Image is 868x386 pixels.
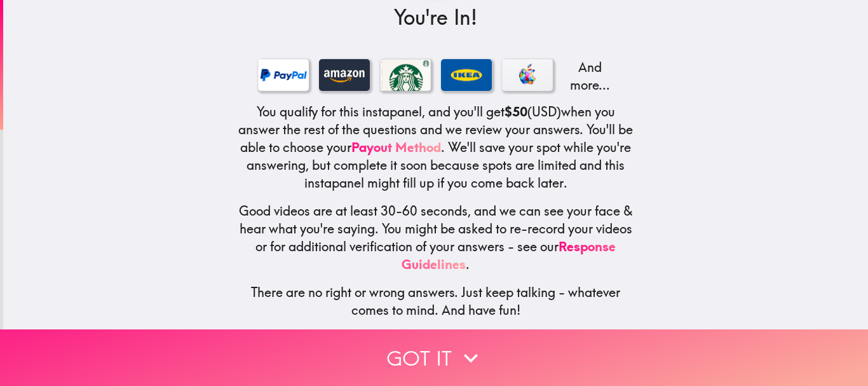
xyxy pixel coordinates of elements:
p: And more... [563,59,614,94]
b: $50 [505,104,527,120]
h5: There are no right or wrong answers. Just keep talking - whatever comes to mind. And have fun! [238,284,634,319]
a: Payout Method [351,139,441,155]
h3: You're In! [238,3,634,32]
h5: Good videos are at least 30-60 seconds, and we can see your face & hear what you're saying. You m... [238,202,634,273]
a: Response Guidelines [402,238,616,272]
h5: You qualify for this instapanel, and you'll get (USD) when you answer the rest of the questions a... [238,103,634,192]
